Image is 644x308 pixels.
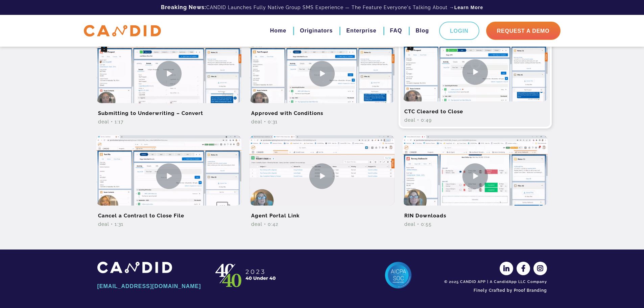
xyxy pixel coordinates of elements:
[84,25,161,37] img: CANDID APP
[97,262,172,273] img: CANDID APP
[403,101,548,117] h2: CTC Cleared to Close
[249,33,395,114] img: Approved with Conditions Video
[454,4,483,11] a: Learn More
[97,281,202,292] a: [EMAIL_ADDRESS][DOMAIN_NAME]
[403,135,548,217] img: RIN Downloads Video
[390,25,402,37] a: FAQ
[415,25,429,37] a: Blog
[346,25,376,37] a: Enterprise
[403,221,548,228] div: Deal • 0:55
[270,25,286,37] a: Home
[442,285,547,296] a: Finely Crafted by Proof Branding
[486,22,560,40] a: Request A Demo
[403,206,548,221] h2: RIN Downloads
[161,4,206,10] b: Breaking News:
[249,103,395,118] h2: Approved with Conditions
[96,221,241,228] div: Deal • 1:31
[96,118,241,125] div: Deal • 1:17
[439,22,479,40] a: Login
[96,33,241,114] img: Submitting to Underwriting – Convert Video
[300,25,333,37] a: Originators
[249,221,395,228] div: Deal • 0:42
[212,262,280,289] img: CANDID APP
[403,117,548,123] div: Deal • 0:49
[385,262,412,289] img: AICPA SOC 2
[96,135,241,217] img: Cancel a Contract to Close File Video
[442,279,547,285] div: © 2025 CANDID APP | A CandidApp LLC Company
[96,103,241,118] h2: Submitting to Underwriting – Convert
[96,206,241,221] h2: Cancel a Contract to Close File
[249,135,395,217] img: Agent Portal Link Video
[249,206,395,221] h2: Agent Portal Link
[249,118,395,125] div: Deal • 0:31
[403,31,548,113] img: CTC Cleared to Close Video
